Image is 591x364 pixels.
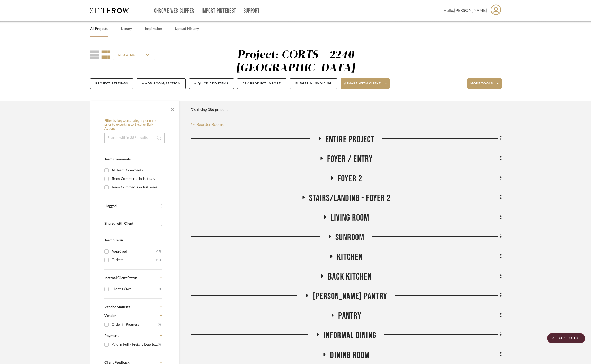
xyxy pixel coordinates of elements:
[104,204,155,209] div: Flagged
[191,105,229,115] div: Displaying 386 products
[104,334,119,338] span: Payment
[154,9,194,13] a: Chrome Web Clipper
[158,341,161,349] div: (1)
[313,291,387,302] span: [PERSON_NAME] Pantry
[104,305,130,309] span: Vendor Statuses
[338,173,362,184] span: Foyer 2
[104,276,137,280] span: Internal Client Status
[112,183,161,192] div: Team Comments in last week
[344,82,381,89] span: Share with client
[470,82,493,89] span: More tools
[104,158,131,161] span: Team Comments
[112,256,156,264] div: Ordered
[112,166,161,175] div: All Team Comments
[167,103,178,114] button: Close
[325,134,375,145] span: Entire Project
[156,256,161,264] div: (10)
[324,330,376,341] span: Informal DIning
[330,350,370,361] span: Dining Room
[547,333,585,343] scroll-to-top-button: BACK TO TOP
[175,25,199,32] a: Upload History
[467,78,502,89] button: More tools
[112,320,158,329] div: Order in Progress
[341,78,390,89] button: Share with client
[191,122,224,128] button: Reorder Rooms
[189,78,234,89] button: + Quick Add Items
[244,9,260,13] a: Support
[112,341,158,349] div: Paid in Full / Freight Due to Ship
[202,9,236,13] a: Import Pinterest
[196,122,224,128] span: Reorder Rooms
[137,78,186,89] button: + Add Room/Section
[104,314,116,318] span: Vendor
[104,119,165,131] h6: Filter by keyword, category or name prior to exporting to Excel or Bulk Actions
[338,310,361,322] span: Pantry
[156,247,161,256] div: (34)
[328,271,372,282] span: Back Kitchen
[444,7,487,14] span: Hello,[PERSON_NAME]
[309,193,391,204] span: Stairs/Landing - Foyer 2
[327,154,373,165] span: Foyer / Entry
[158,285,161,293] div: (7)
[112,285,158,293] div: Client's Own
[237,78,286,89] button: CSV Product Import
[335,232,364,243] span: Sunroom
[121,25,132,32] a: Library
[112,175,161,183] div: Team Comments in last day
[104,239,123,242] span: Team Status
[90,78,133,89] button: Project Settings
[90,25,108,32] a: All Projects
[290,78,337,89] button: Budget & Invoicing
[158,320,161,329] div: (2)
[330,212,369,223] span: Living Room
[104,222,155,226] div: Shared with Client
[112,247,156,256] div: Approved
[337,252,363,263] span: Kitchen
[236,50,355,74] div: Project: CORTS - 2240 [GEOGRAPHIC_DATA]
[104,133,165,143] input: Search within 386 results
[145,25,162,32] a: Inspiration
